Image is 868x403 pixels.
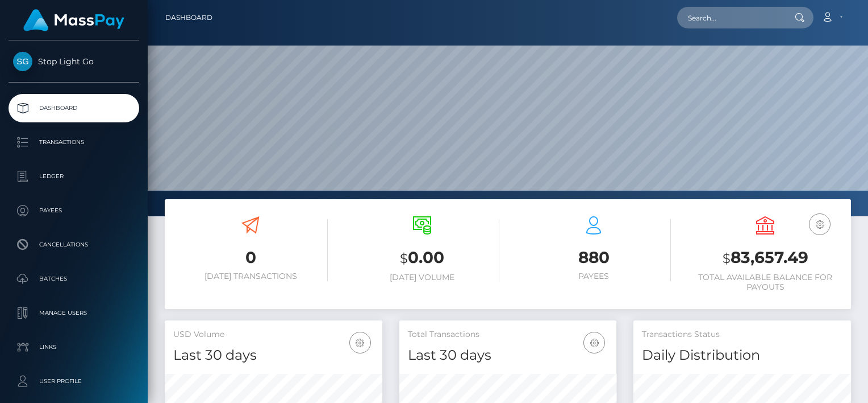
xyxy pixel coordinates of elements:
[677,7,784,28] input: Search...
[9,196,139,225] a: Payees
[13,236,135,253] p: Cancellations
[13,373,135,390] p: User Profile
[345,246,499,270] h3: 0.00
[173,246,328,269] h3: 0
[642,329,842,340] h5: Transactions Status
[9,299,139,327] a: Manage Users
[173,346,374,365] h4: Last 30 days
[9,56,139,67] span: Stop Light Go
[9,231,139,259] a: Cancellations
[642,346,842,365] h4: Daily Distribution
[408,329,608,340] h5: Total Transactions
[9,128,139,157] a: Transactions
[516,272,671,281] h6: Payees
[13,168,135,185] p: Ledger
[9,162,139,191] a: Ledger
[165,6,212,30] a: Dashboard
[13,202,135,219] p: Payees
[173,329,374,340] h5: USD Volume
[516,246,671,269] h3: 880
[13,339,135,356] p: Links
[13,134,135,151] p: Transactions
[9,265,139,293] a: Batches
[13,100,135,117] p: Dashboard
[13,270,135,287] p: Batches
[408,346,608,365] h4: Last 30 days
[400,250,408,266] small: $
[723,250,731,266] small: $
[688,273,842,292] h6: Total Available Balance for Payouts
[345,273,499,282] h6: [DATE] Volume
[9,94,139,122] a: Dashboard
[173,272,328,281] h6: [DATE] Transactions
[688,246,842,270] h3: 83,657.49
[9,333,139,361] a: Links
[13,52,32,71] img: Stop Light Go
[13,305,135,322] p: Manage Users
[9,367,139,396] a: User Profile
[23,9,124,31] img: MassPay Logo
